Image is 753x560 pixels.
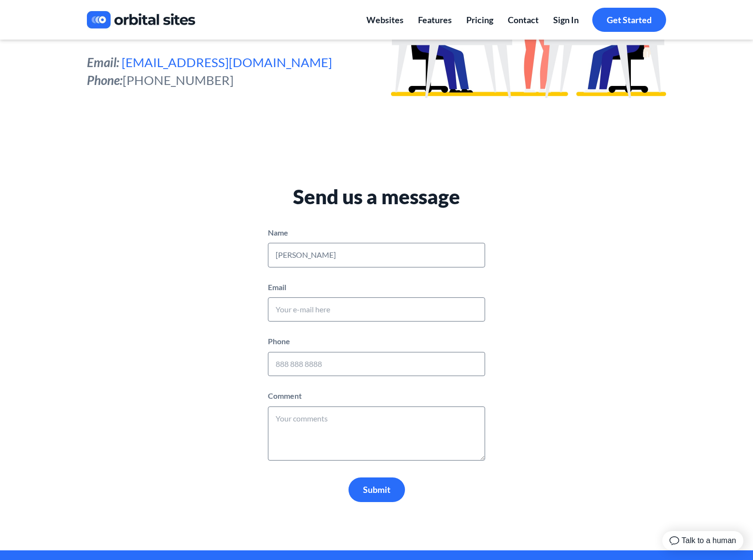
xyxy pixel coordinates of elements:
a: [EMAIL_ADDRESS][DOMAIN_NAME] [122,55,332,70]
em: Phone: [87,72,123,88]
label: Comment [268,391,302,400]
p: [PHONE_NUMBER] [87,54,343,89]
button: Submit [349,477,405,502]
em: Email: [87,55,119,70]
label: Email [268,282,286,292]
a: Websites [359,8,411,32]
input: 888 888 8888 [268,352,485,376]
p: Send us a message [125,185,627,209]
span: Submit [363,484,390,495]
span: Get Started [607,14,652,25]
div: Talk to a human [11,10,92,29]
img: a830013a-b469-4526-b329-771b379920ab.jpg [87,7,195,32]
span: Websites [366,14,404,25]
a: Sign In [546,8,586,32]
input: Your name here [268,243,485,267]
input: Your e-mail here [268,297,485,322]
a: Get Started [592,8,666,32]
a: Contact [501,8,546,32]
span: Features [418,14,452,25]
a: Features [411,8,459,32]
label: Name [268,228,288,237]
span: Sign In [553,14,579,25]
label: Phone [268,336,290,346]
span: Pricing [466,14,493,25]
a: Pricing [459,8,501,32]
span: Contact [508,14,539,25]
